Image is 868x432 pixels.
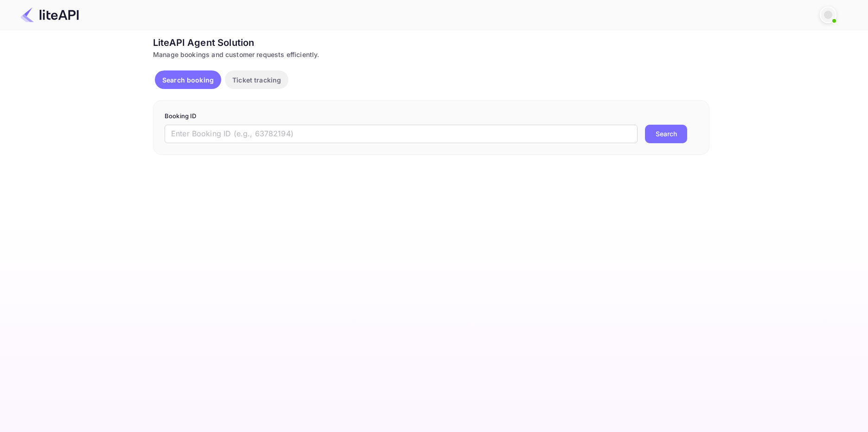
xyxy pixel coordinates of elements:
p: Booking ID [165,112,698,121]
img: LiteAPI Logo [20,7,79,22]
p: Ticket tracking [232,75,281,85]
input: Enter Booking ID (e.g., 63782194) [165,125,638,143]
div: LiteAPI Agent Solution [153,36,709,50]
button: Search [645,125,687,143]
p: Search booking [162,75,214,85]
div: Manage bookings and customer requests efficiently. [153,50,709,59]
